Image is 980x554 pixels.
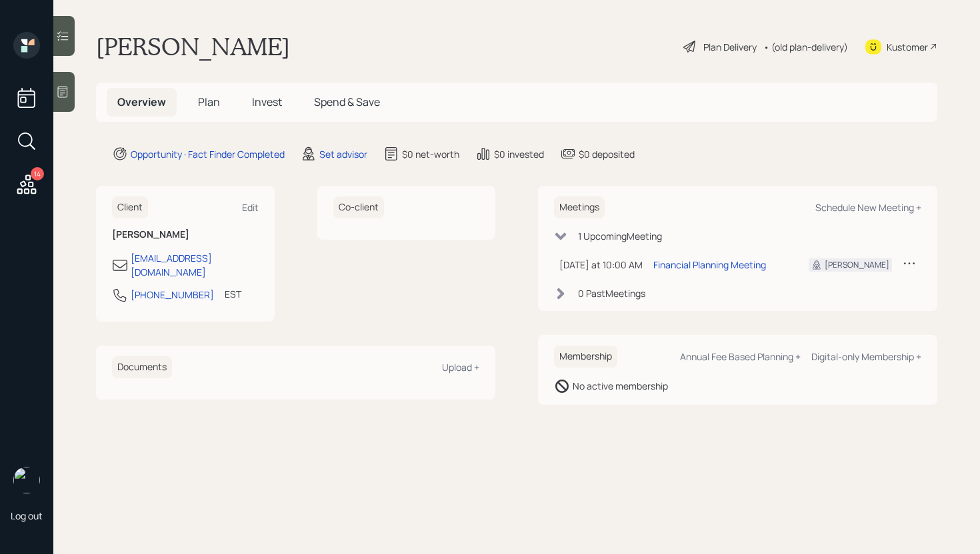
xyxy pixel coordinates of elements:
h6: Client [112,196,148,218]
div: EST [225,287,241,301]
span: Invest [252,95,282,109]
span: Plan [198,95,220,109]
div: • (old plan-delivery) [763,40,848,54]
div: $0 deposited [579,147,635,161]
h6: Documents [112,356,172,378]
h6: Co-client [333,196,384,218]
div: [DATE] at 10:00 AM [559,258,643,272]
div: Digital-only Membership + [811,350,921,363]
div: Edit [242,201,259,214]
div: $0 invested [494,147,544,161]
div: Upload + [442,361,479,374]
div: [EMAIL_ADDRESS][DOMAIN_NAME] [131,251,259,279]
div: [PERSON_NAME] [825,259,889,271]
div: Annual Fee Based Planning + [680,350,801,363]
span: Spend & Save [314,95,380,109]
div: Opportunity · Fact Finder Completed [131,147,285,161]
div: Set advisor [319,147,367,161]
div: 14 [31,167,44,180]
div: $0 net-worth [402,147,459,161]
div: No active membership [573,379,668,393]
div: 0 Past Meeting s [578,286,645,300]
div: 1 Upcoming Meeting [578,229,662,243]
div: Plan Delivery [703,40,757,54]
h1: [PERSON_NAME] [96,32,290,61]
img: james-distasi-headshot.png [13,467,40,493]
div: Kustomer [887,40,928,54]
div: Schedule New Meeting + [815,201,921,214]
div: [PHONE_NUMBER] [131,288,214,302]
div: Log out [11,509,43,522]
h6: Meetings [554,196,605,218]
span: Overview [117,95,166,109]
h6: Membership [554,346,617,368]
div: Financial Planning Meeting [653,258,766,272]
h6: [PERSON_NAME] [112,229,259,240]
